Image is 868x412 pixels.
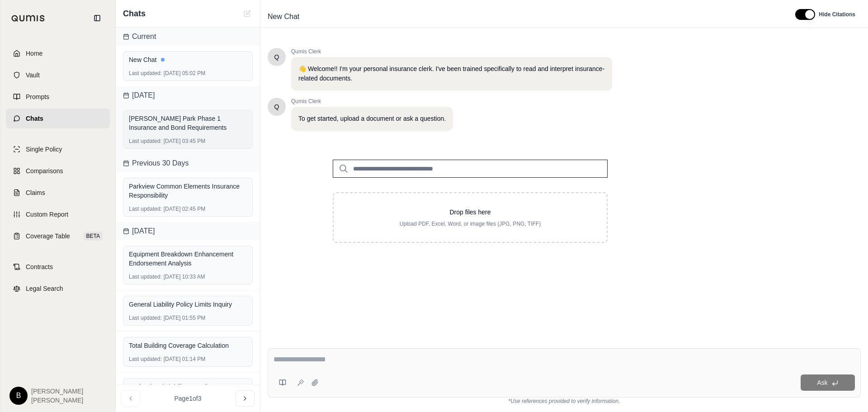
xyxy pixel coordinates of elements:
a: Contracts [6,257,110,277]
span: Hello [274,102,279,111]
div: *Use references provided to verify information. [268,398,861,405]
span: Coverage Table [26,232,70,241]
span: Hide Citations [819,11,855,18]
div: [DATE] 01:14 PM [129,355,247,363]
span: Legal Search [26,284,63,293]
span: BETA [84,232,103,241]
div: Total Building Coverage Calculation [129,341,247,350]
div: [DATE] 02:45 PM [129,205,247,213]
div: Parkview Common Elements Insurance Responsibility [129,182,247,200]
span: Last updated: [129,273,162,280]
a: Vault [6,65,110,85]
div: Equipment Breakdown Enhancement Endorsement Analysis [129,250,247,268]
span: Qumis Clerk [291,98,453,105]
a: Home [6,43,110,63]
a: Comparisons [6,161,110,181]
a: Chats [6,109,110,128]
p: To get started, upload a document or ask a question. [298,114,446,123]
div: [DATE] 10:33 AM [129,273,247,280]
button: Collapse sidebar [90,11,104,25]
button: New Chat [242,8,253,19]
div: [DATE] [116,86,260,104]
div: Previous 30 Days [116,154,260,172]
span: Last updated: [129,70,162,77]
a: Custom Report [6,204,110,224]
span: Last updated: [129,205,162,213]
a: Claims [6,183,110,203]
div: New Chat [129,55,247,64]
div: General Liability Policy Limits Inquiry [129,300,247,309]
span: Last updated: [129,137,162,145]
span: Chats [123,7,146,20]
div: [DATE] 01:55 PM [129,314,247,322]
img: Qumis Logo [11,15,45,22]
span: Contracts [26,262,53,271]
span: Last updated: [129,314,162,322]
span: Claims [26,188,45,197]
span: Comparisons [26,166,63,175]
div: [DATE] [116,222,260,240]
span: Custom Report [26,210,68,219]
span: Chats [26,114,43,123]
span: Vault [26,71,40,80]
a: Single Policy [6,139,110,159]
p: Drop files here [348,208,592,217]
p: 👋 Welcome!! I'm your personal insurance clerk. I've been trained specifically to read and interpr... [298,64,605,83]
span: Page 1 of 3 [175,394,202,403]
span: Single Policy [26,145,62,154]
a: Coverage TableBETA [6,226,110,246]
div: Edit Title [264,9,784,24]
div: B [9,387,28,405]
button: Ask [801,374,855,391]
div: Current [116,28,260,46]
div: [DATE] 05:02 PM [129,70,247,77]
div: [PERSON_NAME] Park Phase 1 Insurance and Bond Requirements [129,114,247,132]
span: Qumis Clerk [291,48,612,55]
span: [PERSON_NAME] [31,387,83,396]
div: Professional Liability Gaps for Geotechnical Engineer [129,382,247,400]
span: Home [26,49,42,58]
span: New Chat [264,9,303,24]
span: Last updated: [129,355,162,363]
span: Ask [817,379,827,386]
a: Prompts [6,87,110,107]
span: Prompts [26,92,49,101]
div: [DATE] 03:45 PM [129,137,247,145]
span: [PERSON_NAME] [31,396,83,405]
a: Legal Search [6,279,110,298]
p: Upload PDF, Excel, Word, or image files (JPG, PNG, TIFF) [348,220,592,227]
span: Hello [274,52,279,62]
